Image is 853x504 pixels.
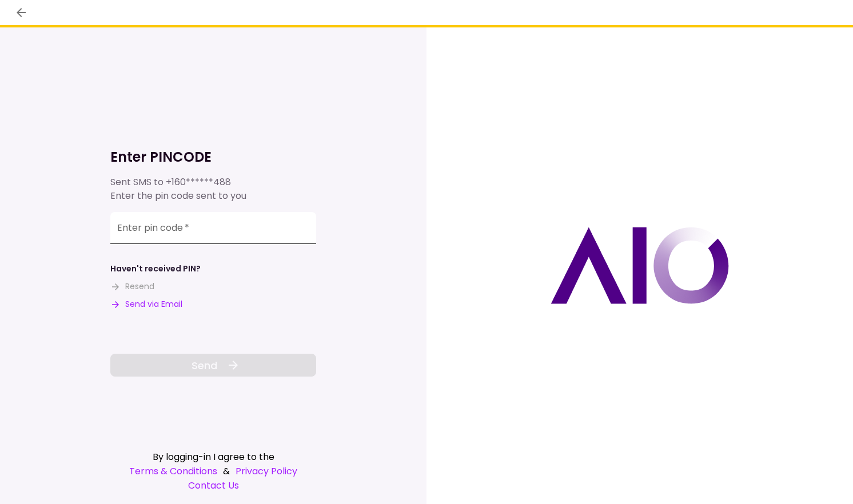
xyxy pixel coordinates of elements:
[110,354,316,377] button: Send
[110,281,154,293] button: Resend
[110,478,316,493] a: Contact Us
[110,464,316,478] div: &
[110,148,316,166] h1: Enter PINCODE
[236,464,297,478] a: Privacy Policy
[110,175,316,203] div: Sent SMS to Enter the pin code sent to you
[110,450,316,464] div: By logging-in I agree to the
[110,263,201,275] div: Haven't received PIN?
[192,358,217,373] span: Send
[551,227,729,304] img: AIO logo
[11,3,31,22] button: back
[110,298,182,310] button: Send via Email
[129,464,217,478] a: Terms & Conditions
